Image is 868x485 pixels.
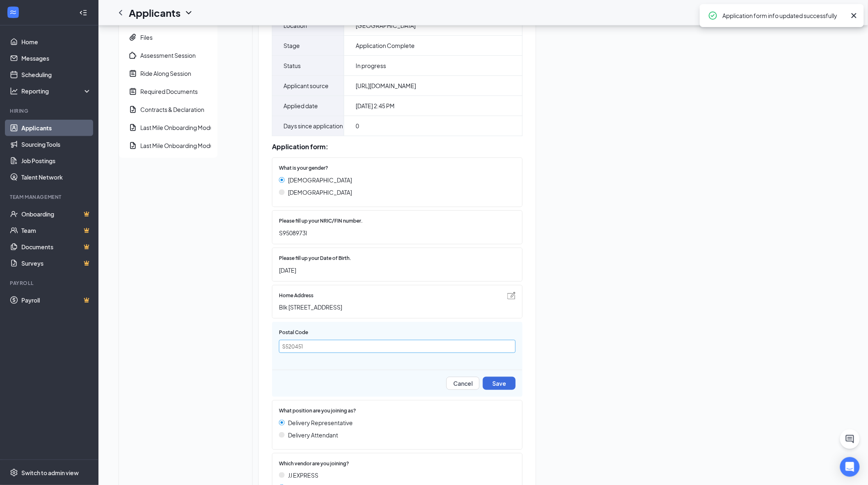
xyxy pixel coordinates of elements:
[288,175,352,184] span: [DEMOGRAPHIC_DATA]
[129,105,137,114] svg: DocumentApprove
[279,460,349,468] span: Which vendor are you joining?
[140,51,196,59] div: Assessment Session
[283,20,307,30] span: Location
[356,61,386,70] span: In progress
[272,143,523,151] div: Application form:
[21,120,91,136] a: Applicants
[288,418,353,427] span: Delivery Representative
[21,469,79,477] div: Switch to admin view
[140,141,238,150] div: Last Mile Onboarding Module - Part 2
[21,239,91,255] a: DocumentsCrown
[283,121,343,131] span: Days since application
[283,101,318,111] span: Applied date
[279,292,313,300] span: Home Address
[140,123,238,132] div: Last Mile Onboarding Module - Part 1
[119,64,217,82] a: NoteActiveRide Along Session
[21,153,91,169] a: Job Postings
[279,407,356,415] span: What position are you joining as?
[356,102,395,110] span: [DATE] 2:45 PM
[279,228,507,237] span: S9508973I
[283,61,301,71] span: Status
[119,46,217,64] a: PuzzleAssessment Session
[279,217,363,225] span: Please fill up your NRIC/FIN number.
[119,100,217,118] a: DocumentApproveContracts & Declaration
[79,9,87,17] svg: Collapse
[140,33,153,41] div: Files
[21,50,91,66] a: Messages
[129,33,137,41] svg: Paperclip
[140,87,198,96] div: Required Documents
[356,21,416,30] span: [GEOGRAPHIC_DATA]
[21,206,91,222] a: OnboardingCrown
[21,255,91,271] a: SurveysCrown
[279,255,351,262] span: Please fill up your Date of Birth.
[483,377,516,390] button: Save
[10,87,18,95] svg: Analysis
[845,434,855,444] svg: ChatActive
[119,137,217,155] a: DocumentApproveLast Mile Onboarding Module - Part 2
[708,11,718,20] svg: CheckmarkCircle
[129,51,137,59] svg: Puzzle
[283,81,329,91] span: Applicant source
[10,107,90,114] div: Hiring
[10,280,90,287] div: Payroll
[840,457,860,477] div: Open Intercom Messenger
[21,34,91,50] a: Home
[21,66,91,83] a: Scheduling
[184,8,194,18] svg: ChevronDown
[129,141,137,150] svg: DocumentApprove
[129,87,137,96] svg: NoteActive
[129,6,180,20] h1: Applicants
[288,188,352,197] span: [DEMOGRAPHIC_DATA]
[356,82,416,90] span: [URL][DOMAIN_NAME]
[356,122,359,130] span: 0
[288,430,338,439] span: Delivery Attendant
[116,8,126,18] svg: ChevronLeft
[279,303,507,312] span: Blk [STREET_ADDRESS]
[10,469,18,477] svg: Settings
[119,118,217,137] a: DocumentApproveLast Mile Onboarding Module - Part 1
[129,69,137,77] svg: NoteActive
[723,11,846,20] div: Application form info updated successfully
[283,41,300,50] span: Stage
[279,329,516,337] span: Postal Code
[140,69,191,77] div: Ride Along Session
[21,292,91,308] a: PayrollCrown
[10,194,90,200] div: Team Management
[446,377,480,390] button: Cancel
[119,28,217,46] a: PaperclipFiles
[9,8,17,16] svg: WorkstreamLogo
[840,429,860,449] button: ChatActive
[119,82,217,100] a: NoteActiveRequired Documents
[288,471,318,480] span: JJ EXPRESS
[129,123,137,132] svg: DocumentApprove
[21,87,92,95] div: Reporting
[21,222,91,239] a: TeamCrown
[21,169,91,185] a: Talent Network
[356,41,415,50] span: Application Complete
[849,11,859,20] svg: Cross
[21,136,91,153] a: Sourcing Tools
[279,164,328,172] span: What is your gender?
[279,266,507,275] span: [DATE]
[140,105,204,114] div: Contracts & Declaration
